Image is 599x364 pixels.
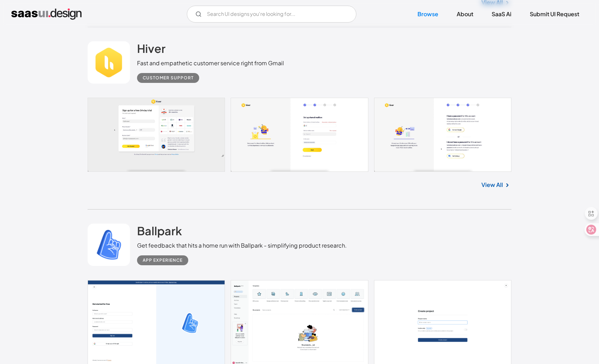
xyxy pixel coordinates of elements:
h2: Hiver [137,41,166,55]
input: Search UI designs you're looking for... [187,6,356,23]
h2: Ballpark [137,224,182,238]
a: Ballpark [137,224,182,241]
a: Browse [409,6,447,22]
form: Email Form [187,6,356,23]
div: App Experience [143,256,183,265]
div: Fast and empathetic customer service right from Gmail [137,59,284,67]
a: About [448,6,482,22]
div: Customer Support [143,74,194,82]
a: Submit UI Request [521,6,588,22]
a: SaaS Ai [483,6,520,22]
a: home [11,8,82,20]
a: View All [481,181,503,189]
div: Get feedback that hits a home run with Ballpark - simplifying product research. [137,241,347,250]
a: Hiver [137,41,166,59]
